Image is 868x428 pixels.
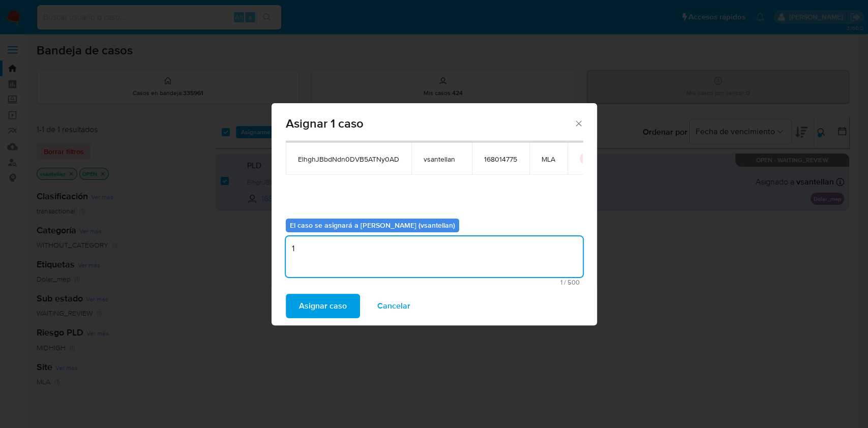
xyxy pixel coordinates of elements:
span: Asignar 1 caso [286,117,574,130]
textarea: 1 [286,236,583,277]
span: vsantellan [424,155,460,164]
button: icon-button [580,152,592,165]
button: Cancelar [364,294,424,318]
span: MLA [542,155,555,164]
span: ElhghJBbdNdn0DVB5ATNy0AD [298,155,399,164]
span: Máximo 500 caracteres [289,279,580,286]
b: El caso se asignará a [PERSON_NAME] (vsantellan) [290,220,455,230]
button: Cerrar ventana [574,118,583,128]
span: Cancelar [377,295,410,317]
div: assign-modal [272,103,597,325]
span: Asignar caso [299,295,347,317]
span: 168014775 [484,155,517,164]
button: Asignar caso [286,294,360,318]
